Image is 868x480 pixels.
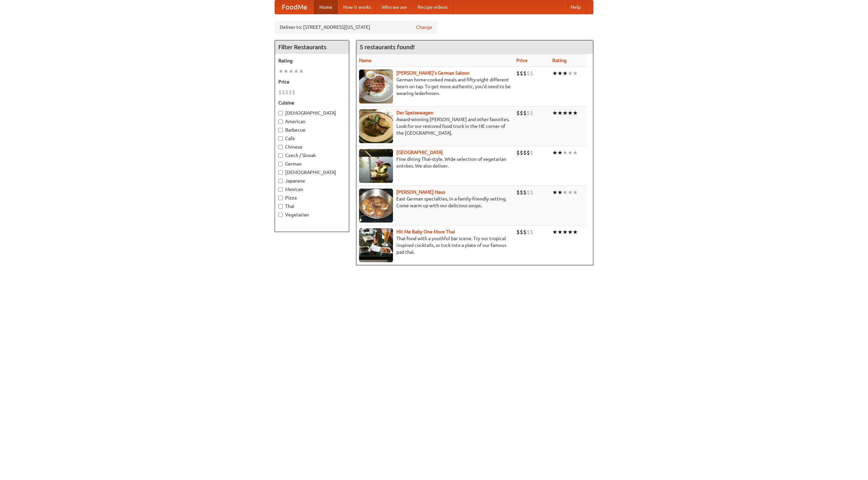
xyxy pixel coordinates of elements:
input: Pizza [278,196,283,200]
li: ★ [557,228,563,236]
li: ★ [552,70,557,77]
li: $ [278,89,282,96]
li: ★ [563,109,568,117]
a: How it works [338,0,376,14]
p: Fine dining Thai-style. Wide selection of vegetarian entrées. We also deliver. [359,156,511,169]
li: ★ [573,228,578,236]
li: $ [523,70,527,77]
li: $ [520,189,523,196]
li: $ [285,89,289,96]
ng-pluralize: 5 restaurants found! [360,44,415,50]
input: Cafe [278,136,283,141]
input: Czech / Slovak [278,153,283,158]
li: ★ [568,70,573,77]
a: Who we are [376,0,412,14]
label: Thai [278,203,346,210]
li: $ [530,228,533,236]
li: $ [530,189,533,196]
label: American [278,118,346,125]
li: $ [520,228,523,236]
p: Award-winning [PERSON_NAME] and other favorites. Look for our restored food truck in the NE corne... [359,116,511,136]
div: Deliver to: [STREET_ADDRESS][US_STATE] [275,21,437,33]
li: $ [527,70,530,77]
li: $ [523,228,527,236]
a: [PERSON_NAME] Haus [396,189,445,195]
li: ★ [294,68,299,75]
li: ★ [563,228,568,236]
li: $ [527,109,530,117]
img: babythai.jpg [359,228,393,262]
li: ★ [568,189,573,196]
li: ★ [563,189,568,196]
label: Vegetarian [278,211,346,218]
li: $ [289,89,292,96]
li: $ [292,89,295,96]
li: ★ [557,109,563,117]
label: Czech / Slovak [278,152,346,159]
li: ★ [299,68,304,75]
a: [GEOGRAPHIC_DATA] [396,150,443,155]
li: $ [520,70,523,77]
li: $ [527,228,530,236]
li: ★ [557,149,563,156]
li: $ [516,109,520,117]
li: ★ [552,189,557,196]
h5: Rating [278,57,346,64]
a: Price [516,58,528,63]
label: Chinese [278,143,346,150]
b: [PERSON_NAME]'s German Saloon [396,70,470,76]
a: Hit Me Baby One More Thai [396,229,455,234]
input: Chinese [278,145,283,149]
li: $ [530,149,533,156]
li: $ [520,109,523,117]
li: ★ [283,68,289,75]
li: $ [530,70,533,77]
label: [DEMOGRAPHIC_DATA] [278,110,346,116]
li: $ [282,89,285,96]
a: FoodMe [275,0,314,14]
img: esthers.jpg [359,70,393,103]
li: ★ [568,228,573,236]
li: ★ [563,70,568,77]
li: ★ [563,149,568,156]
li: ★ [557,70,563,77]
input: Japanese [278,179,283,183]
h4: Filter Restaurants [275,40,349,54]
li: ★ [573,149,578,156]
li: $ [520,149,523,156]
label: Cafe [278,135,346,142]
li: $ [523,149,527,156]
a: Rating [552,58,567,63]
input: [DEMOGRAPHIC_DATA] [278,111,283,115]
img: speisewagen.jpg [359,109,393,143]
li: ★ [573,189,578,196]
li: $ [516,189,520,196]
li: $ [516,70,520,77]
input: German [278,162,283,166]
input: [DEMOGRAPHIC_DATA] [278,170,283,175]
li: ★ [568,109,573,117]
a: Der Speisewagen [396,110,433,115]
li: ★ [552,228,557,236]
li: $ [527,189,530,196]
input: Thai [278,204,283,209]
input: Barbecue [278,128,283,132]
a: Name [359,58,372,63]
li: ★ [573,109,578,117]
p: East German specialties, in a family-friendly setting. Come warm up with our delicious soups. [359,195,511,209]
li: $ [516,228,520,236]
label: [DEMOGRAPHIC_DATA] [278,169,346,176]
img: kohlhaus.jpg [359,189,393,223]
li: $ [527,149,530,156]
input: Mexican [278,187,283,192]
li: ★ [289,68,294,75]
li: ★ [278,68,283,75]
p: German home-cooked meals and fifty-eight different beers on tap. To get more authentic, you'd nee... [359,76,511,97]
p: Thai food with a youthful bar scene. Try our tropical inspired cocktails, or tuck into a plate of... [359,235,511,255]
li: ★ [552,109,557,117]
li: ★ [557,189,563,196]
